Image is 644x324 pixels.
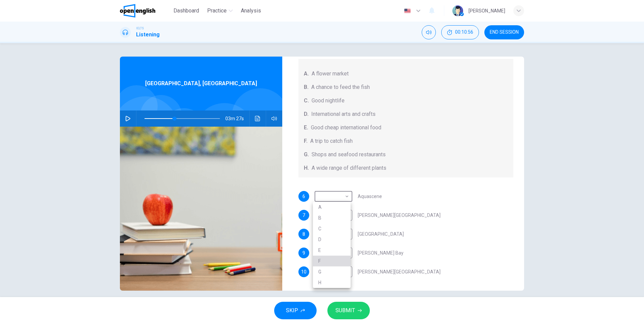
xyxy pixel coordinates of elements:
[313,277,351,288] li: H
[313,223,351,234] li: C
[313,256,351,266] li: F
[313,266,351,277] li: G
[313,245,351,256] li: E
[313,234,351,245] li: D
[313,202,351,213] li: A
[313,213,351,223] li: B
